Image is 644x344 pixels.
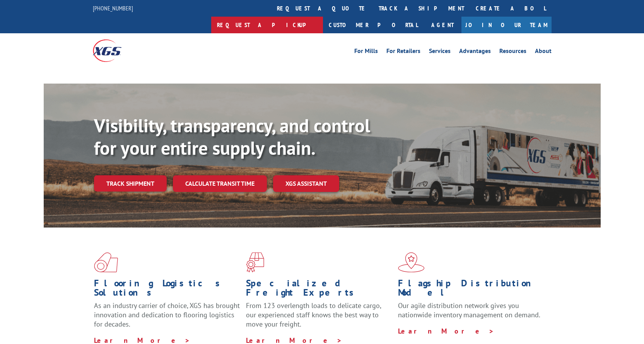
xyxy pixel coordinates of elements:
a: Request a pickup [211,17,323,33]
b: Visibility, transparency, and control for your entire supply chain. [94,113,370,160]
a: Learn More > [398,327,494,335]
a: For Retailers [386,48,420,56]
a: Agent [424,17,461,33]
a: [PHONE_NUMBER] [93,4,133,12]
img: xgs-icon-focused-on-flooring-red [246,252,264,272]
a: Customer Portal [323,17,424,33]
a: About [535,48,552,56]
h1: Flooring Logistics Solutions [94,279,240,301]
a: Resources [499,48,526,56]
img: xgs-icon-total-supply-chain-intelligence-red [94,252,118,272]
img: xgs-icon-flagship-distribution-model-red [398,252,425,272]
a: XGS ASSISTANT [273,175,339,192]
span: Our agile distribution network gives you nationwide inventory management on demand. [398,301,540,319]
a: For Mills [354,48,378,56]
span: As an industry carrier of choice, XGS has brought innovation and dedication to flooring logistics... [94,301,240,329]
a: Join Our Team [461,17,552,33]
a: Services [429,48,451,56]
h1: Specialized Freight Experts [246,279,392,301]
a: Calculate transit time [173,175,267,192]
h1: Flagship Distribution Model [398,279,544,301]
a: Advantages [459,48,491,56]
p: From 123 overlength loads to delicate cargo, our experienced staff knows the best way to move you... [246,301,392,335]
a: Track shipment [94,175,167,192]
